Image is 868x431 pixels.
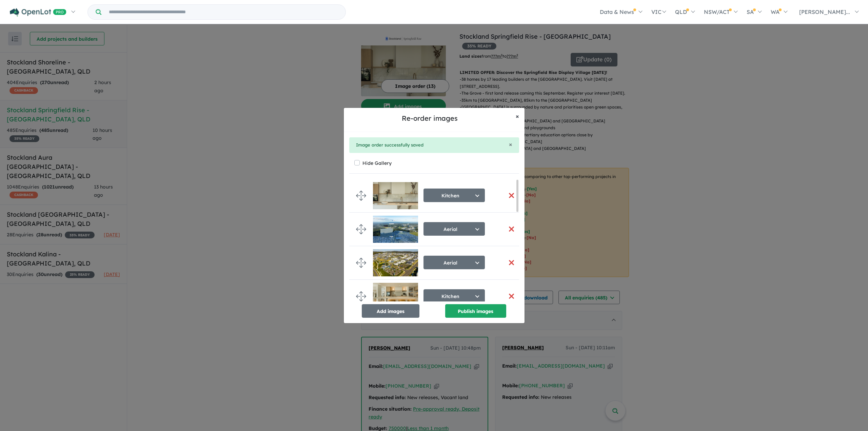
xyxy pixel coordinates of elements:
button: Aerial [423,222,485,236]
img: drag.svg [356,258,366,268]
img: drag.svg [356,191,366,201]
img: drag.svg [356,224,366,234]
img: Stockland%20Springfield%20Rise%20-%20Spring%20Mountain___1753753228.jpg [373,216,418,243]
span: × [509,140,512,148]
button: Close [509,141,512,148]
label: Hide Gallery [362,158,392,168]
img: Openlot PRO Logo White [10,8,66,17]
span: [PERSON_NAME]... [799,8,850,15]
span: × [516,112,519,120]
div: Image order successfully saved [349,137,519,153]
button: Publish images [445,304,506,318]
img: Stockland%20Springfield%20Rise%20-%20Spring%20Mountain___1756079717_0.png [373,249,418,276]
button: Kitchen [423,189,485,202]
button: Add images [362,304,419,318]
img: drag.svg [356,291,366,301]
button: Kitchen [423,289,485,303]
button: Aerial [423,256,485,269]
h5: Re-order images [349,113,510,123]
img: Stockland%20Springfield%20Rise%20-%20Spring%20Mountain___1756079716_0.png [373,182,418,209]
img: Stockland%20Springfield%20Rise%20-%20Spring%20Mountain___1756079717.png [373,283,418,310]
input: Try estate name, suburb, builder or developer [103,5,344,19]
